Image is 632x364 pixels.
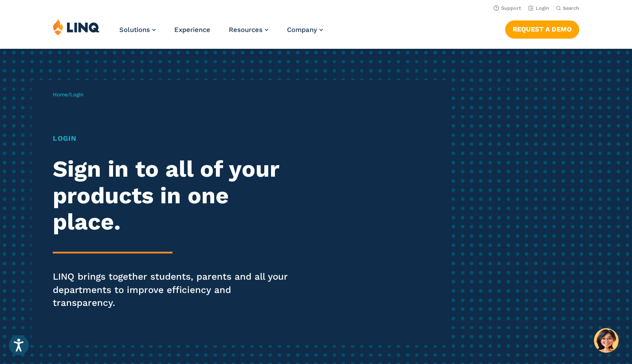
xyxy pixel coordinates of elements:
button: Hello, have a question? Let’s chat. [594,328,619,353]
nav: Primary Navigation [119,19,323,48]
span: Login [70,91,83,98]
span: / [53,91,83,98]
a: Request a Demo [505,20,579,38]
a: Experience [174,26,210,34]
span: Resources [229,26,263,34]
a: Company [287,26,323,34]
h1: Login [53,133,296,144]
nav: Button Navigation [505,19,579,38]
span: Company [287,26,317,34]
a: Home [53,91,68,98]
span: Search [563,5,579,11]
p: LINQ brings together students, parents and all your departments to improve efficiency and transpa... [53,270,296,310]
a: Resources [229,26,268,34]
img: LINQ | K‑12 Software [53,19,100,36]
a: Solutions [119,26,156,34]
span: Solutions [119,26,150,34]
button: Open Search Bar [556,5,579,12]
a: Support [494,5,521,11]
h2: Sign in to all of your products in one place. [53,156,296,234]
a: Login [528,5,549,11]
